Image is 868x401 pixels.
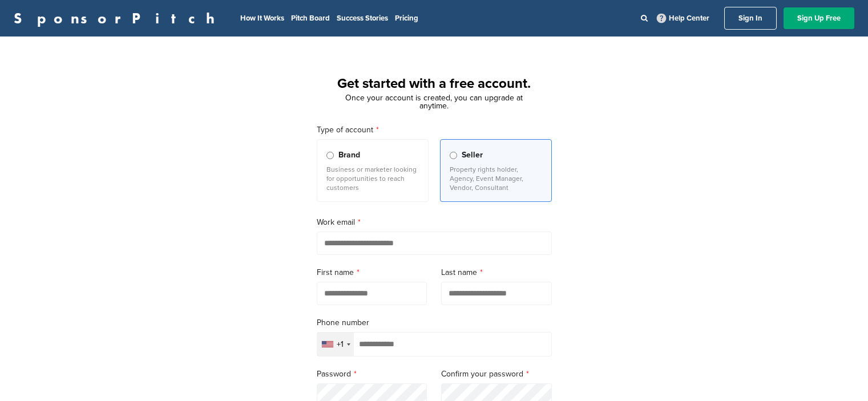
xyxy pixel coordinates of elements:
[317,266,427,279] label: First name
[784,7,854,29] a: Sign Up Free
[337,14,388,23] a: Success Stories
[326,165,419,192] p: Business or marketer looking for opportunities to reach customers
[326,152,334,159] input: Brand Business or marketer looking for opportunities to reach customers
[724,7,777,30] a: Sign In
[337,341,344,349] div: +1
[441,368,552,380] label: Confirm your password
[395,14,418,23] a: Pricing
[291,14,330,23] a: Pitch Board
[441,266,552,279] label: Last name
[303,74,566,94] h1: Get started with a free account.
[317,368,427,380] label: Password
[14,11,222,26] a: SponsorPitch
[240,14,284,23] a: How It Works
[317,124,552,136] label: Type of account
[338,149,360,161] span: Brand
[317,216,552,229] label: Work email
[317,333,354,356] div: Selected country
[462,149,483,161] span: Seller
[345,93,523,111] span: Once your account is created, you can upgrade at anytime.
[450,165,542,192] p: Property rights holder, Agency, Event Manager, Vendor, Consultant
[450,152,457,159] input: Seller Property rights holder, Agency, Event Manager, Vendor, Consultant
[655,11,712,25] a: Help Center
[317,317,552,329] label: Phone number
